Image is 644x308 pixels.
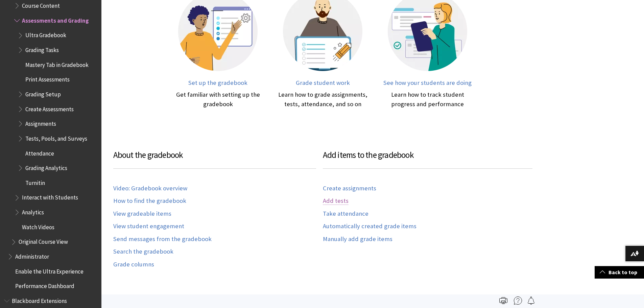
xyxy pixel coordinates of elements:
[12,295,67,304] span: Blackboard Extensions
[383,79,472,87] span: See how your students are doing
[113,197,186,205] a: How to find the gradebook
[113,222,184,230] a: View student engagement
[595,266,644,279] a: Back to top
[113,210,171,218] a: View gradeable items
[323,197,349,205] a: Add tests
[113,261,154,268] a: Grade columns
[22,192,78,201] span: Interact with Students
[22,207,44,216] span: Analytics
[113,248,173,256] a: Search the gradebook
[499,297,507,305] img: Print
[277,90,368,109] div: Learn how to grade assignments, tests, attendance, and so on
[25,118,56,127] span: Assignments
[15,251,49,260] span: Administrator
[323,210,368,218] a: Take attendance
[382,90,473,109] div: Learn how to track student progress and performance
[22,15,89,24] span: Assessments and Grading
[113,185,187,192] a: Video: Gradebook overview
[25,177,45,186] span: Turnitin
[25,89,61,98] span: Grading Setup
[172,90,264,109] div: Get familiar with setting up the gradebook
[323,149,532,169] h3: Add items to the gradebook
[19,236,68,245] span: Original Course View
[25,148,54,157] span: Attendance
[25,162,67,171] span: Grading Analytics
[25,30,66,39] span: Ultra Gradebook
[25,133,87,142] span: Tests, Pools, and Surveys
[113,149,316,169] h3: About the gradebook
[25,44,59,53] span: Grading Tasks
[514,297,522,305] img: More help
[323,235,392,243] a: Manually add grade items
[25,59,89,68] span: Mastery Tab in Gradebook
[527,297,535,305] img: Follow this page
[25,74,70,83] span: Print Assessments
[323,222,416,230] a: Automatically created grade items
[25,103,74,113] span: Create Assessments
[113,235,212,243] a: Send messages from the gradebook
[188,79,247,87] span: Set up the gradebook
[22,221,54,231] span: Watch Videos
[323,185,376,192] a: Create assignments
[296,79,350,87] span: Grade student work
[15,281,74,290] span: Performance Dashboard
[15,266,84,275] span: Enable the Ultra Experience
